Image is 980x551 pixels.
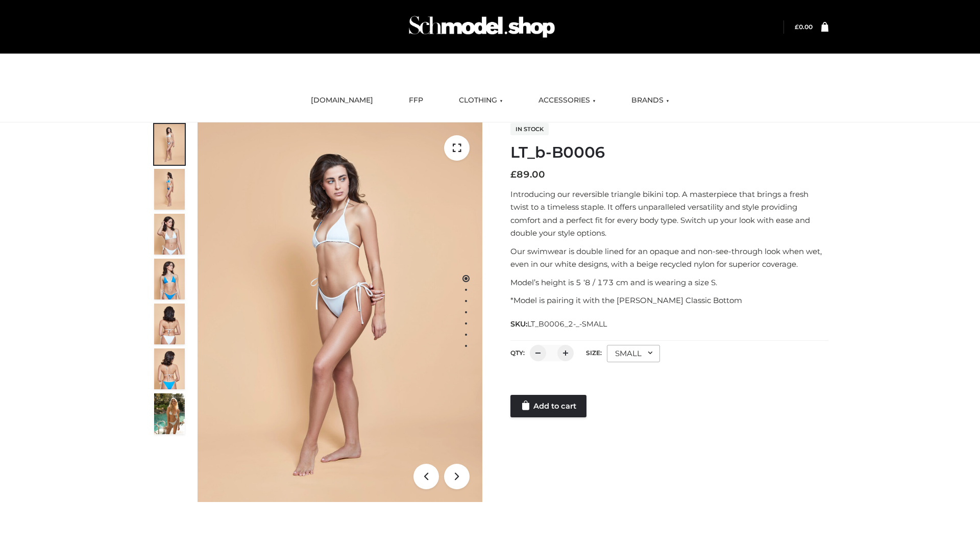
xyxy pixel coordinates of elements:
[624,89,677,112] a: BRANDS
[154,214,185,255] img: ArielClassicBikiniTop_CloudNine_AzureSky_OW114ECO_3-scaled.jpg
[154,348,185,389] img: ArielClassicBikiniTop_CloudNine_AzureSky_OW114ECO_8-scaled.jpg
[154,124,185,165] img: ArielClassicBikiniTop_CloudNine_AzureSky_OW114ECO_1-scaled.jpg
[510,143,828,162] h1: LT_b-B0006
[586,349,602,357] label: Size:
[451,89,510,112] a: CLOTHING
[510,169,517,180] span: £
[510,395,586,417] a: Add to cart
[510,188,828,240] p: Introducing our reversible triangle bikini top. A masterpiece that brings a fresh twist to a time...
[531,89,603,112] a: ACCESSORIES
[510,245,828,271] p: Our swimwear is double lined for an opaque and non-see-through look when wet, even in our white d...
[154,304,185,344] img: ArielClassicBikiniTop_CloudNine_AzureSky_OW114ECO_7-scaled.jpg
[303,89,381,112] a: [DOMAIN_NAME]
[510,349,525,357] label: QTY:
[154,169,185,210] img: ArielClassicBikiniTop_CloudNine_AzureSky_OW114ECO_2-scaled.jpg
[198,122,482,502] img: ArielClassicBikiniTop_CloudNine_AzureSky_OW114ECO_1
[510,318,608,330] span: SKU:
[510,123,549,135] span: In stock
[607,345,660,362] div: SMALL
[510,294,828,307] p: *Model is pairing it with the [PERSON_NAME] Classic Bottom
[401,89,431,112] a: FFP
[795,23,813,31] a: £0.00
[510,276,828,289] p: Model’s height is 5 ‘8 / 173 cm and is wearing a size S.
[154,393,185,434] img: Arieltop_CloudNine_AzureSky2.jpg
[405,7,558,47] img: Schmodel Admin 964
[510,169,545,180] bdi: 89.00
[154,259,185,299] img: ArielClassicBikiniTop_CloudNine_AzureSky_OW114ECO_4-scaled.jpg
[527,319,607,329] span: LT_B0006_2-_-SMALL
[795,23,813,31] bdi: 0.00
[795,23,799,31] span: £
